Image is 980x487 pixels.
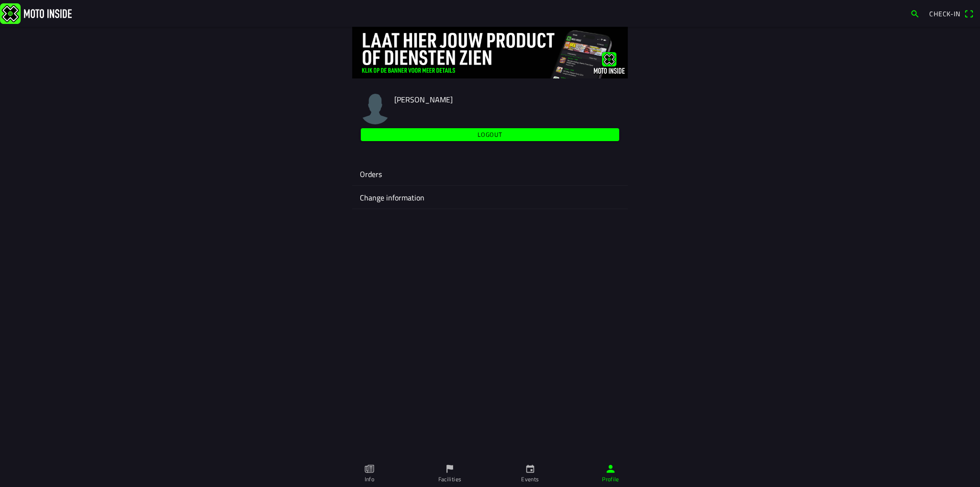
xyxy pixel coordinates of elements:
[525,464,535,474] ion-icon: calendar
[445,464,455,474] ion-icon: flag
[364,464,375,474] ion-icon: paper
[394,94,453,105] span: [PERSON_NAME]
[605,464,616,474] ion-icon: person
[905,5,924,22] a: search
[602,475,619,484] ion-label: Profile
[360,94,390,124] img: moto-inside-avatar.png
[521,475,539,484] ion-label: Events
[360,192,620,203] ion-label: Change information
[438,475,462,484] ion-label: Facilities
[360,168,620,180] ion-label: Orders
[361,128,619,141] ion-button: Logout
[352,27,628,78] img: 4Lg0uCZZgYSq9MW2zyHRs12dBiEH1AZVHKMOLPl0.jpg
[365,475,374,484] ion-label: Info
[929,9,960,19] span: Check-in
[924,5,978,22] a: Check-inqr scanner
